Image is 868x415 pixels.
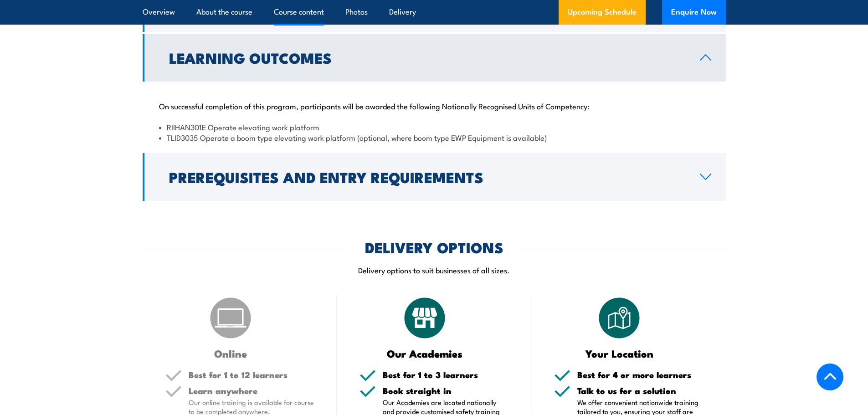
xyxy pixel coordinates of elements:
[360,348,490,359] h3: Our Academies
[383,386,508,395] h5: Book straight in
[159,132,709,143] li: TLID3035 Operate a boom type elevating work platform (optional, where boom type EWP Equipment is ...
[169,170,685,183] h2: Prerequisites and Entry Requirements
[577,370,703,379] h5: Best for 4 or more learners
[165,348,296,359] h3: Online
[169,51,685,64] h2: Learning Outcomes
[143,153,726,201] a: Prerequisites and Entry Requirements
[365,241,503,253] h2: DELIVERY OPTIONS
[143,34,726,82] a: Learning Outcomes
[143,265,726,275] p: Delivery options to suit businesses of all sizes.
[159,122,709,132] li: RIIHAN301E Operate elevating work platform
[577,386,703,395] h5: Talk to us for a solution
[189,370,314,379] h5: Best for 1 to 12 learners
[554,348,685,359] h3: Your Location
[189,386,314,395] h5: Learn anywhere
[159,101,709,110] p: On successful completion of this program, participants will be awarded the following Nationally R...
[383,370,508,379] h5: Best for 1 to 3 learners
